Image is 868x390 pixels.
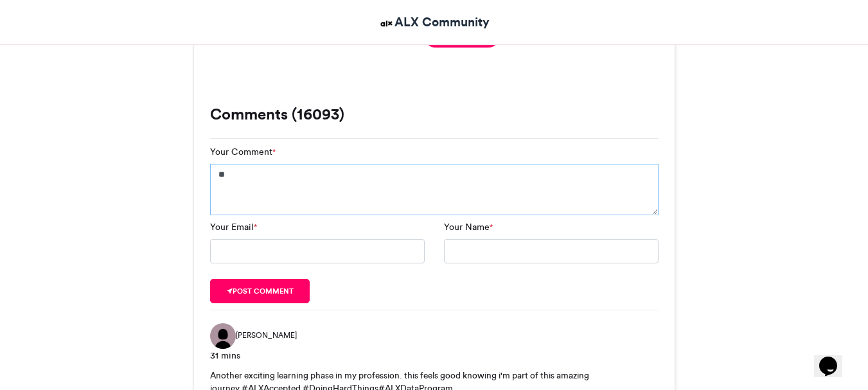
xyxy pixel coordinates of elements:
[210,107,659,122] h3: Comments (16093)
[210,349,659,362] div: 31 mins
[210,323,236,349] img: Kassaye
[814,339,855,377] iframe: chat widget
[210,145,276,159] label: Your Comment
[444,220,493,234] label: Your Name
[236,330,297,341] span: [PERSON_NAME]
[378,13,490,31] a: ALX Community
[210,279,310,303] button: Post comment
[210,220,257,234] label: Your Email
[378,15,394,31] img: ALX Community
